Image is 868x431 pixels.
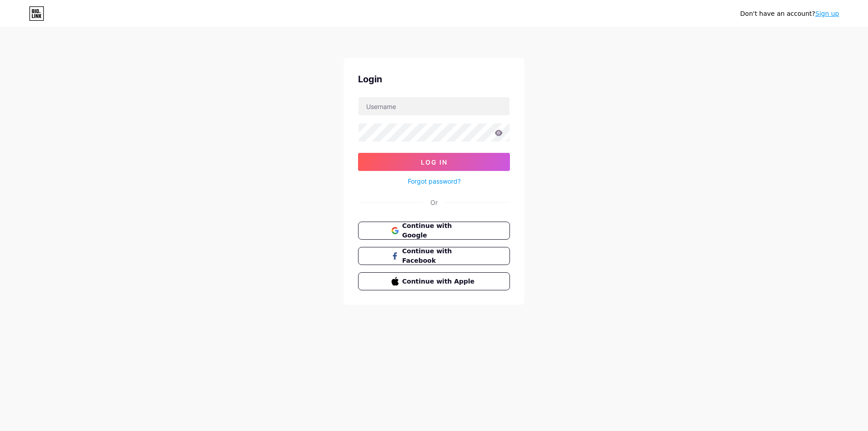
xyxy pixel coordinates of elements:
[358,272,510,290] button: Continue with Apple
[815,10,839,17] a: Sign up
[421,158,448,166] span: Log In
[402,221,477,240] span: Continue with Google
[430,198,438,207] div: Or
[358,72,510,86] div: Login
[358,222,510,240] button: Continue with Google
[359,97,509,115] input: Username
[402,277,477,286] span: Continue with Apple
[408,176,461,186] a: Forgot password?
[358,153,510,171] button: Log In
[358,247,510,265] button: Continue with Facebook
[402,246,477,265] span: Continue with Facebook
[740,9,839,19] div: Don't have an account?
